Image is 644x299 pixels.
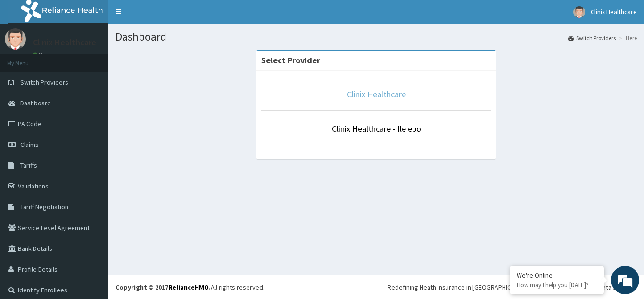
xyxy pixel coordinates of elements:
a: Clinix Healthcare - Ile epo [332,123,421,134]
li: Here [617,34,637,42]
span: Tariffs [20,161,37,170]
img: User Image [573,6,585,18]
span: Tariff Negotiation [20,203,68,211]
span: Switch Providers [20,78,68,86]
h1: Dashboard [116,31,637,43]
a: RelianceHMO [168,283,209,291]
span: Claims [20,140,39,149]
p: How may I help you today? [517,281,597,289]
div: Redefining Heath Insurance in [GEOGRAPHIC_DATA] using Telemedicine and Data Science! [388,282,637,292]
span: Dashboard [20,99,51,107]
strong: Select Provider [261,55,320,66]
a: Online [33,51,56,58]
p: Clinix Healthcare [33,38,96,47]
span: Clinix Healthcare [591,8,637,16]
a: Clinix Healthcare [347,89,406,100]
div: We're Online! [517,271,597,280]
strong: Copyright © 2017 . [116,283,211,291]
a: Switch Providers [568,34,616,42]
footer: All rights reserved. [108,275,644,299]
img: User Image [5,28,26,50]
